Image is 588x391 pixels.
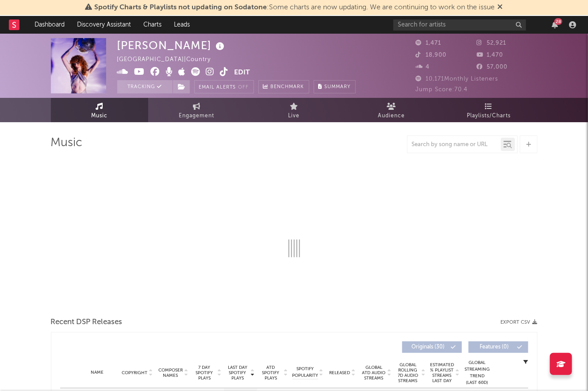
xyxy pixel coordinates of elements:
span: Estimated % Playlist Streams Last Day [430,362,454,383]
span: Global ATD Audio Streams [362,365,386,381]
span: Copyright [122,370,147,376]
button: Edit [234,67,250,78]
input: Search for artists [393,19,526,31]
span: 7 Day Spotify Plays [193,365,216,381]
span: 1,471 [416,40,442,46]
span: Composer Names [158,368,183,378]
a: Charts [137,16,168,34]
button: Originals(30) [402,341,462,353]
span: 52,921 [477,40,506,46]
button: Summary [314,80,356,93]
em: Off [238,85,249,90]
a: Discovery Assistant [71,16,137,34]
a: Engagement [148,98,246,122]
span: 1,470 [477,52,503,58]
span: Music [91,111,108,121]
span: Audience [378,111,405,121]
a: Music [51,98,148,122]
span: : Some charts are now updating. We are continuing to work on the issue [95,4,495,11]
a: Live [246,98,343,122]
div: 28 [554,18,562,25]
span: Originals ( 30 ) [408,345,449,350]
span: Global Rolling 7D Audio Streams [396,362,420,383]
div: Global Streaming Trend (Last 60D) [464,360,491,386]
button: Email AlertsOff [194,80,254,93]
button: Export CSV [501,320,538,325]
div: [GEOGRAPHIC_DATA] | Country [117,54,221,65]
span: Dismiss [498,4,503,11]
span: Summary [325,85,351,89]
a: Benchmark [258,80,309,93]
span: 10,171 Monthly Listeners [416,76,499,82]
span: Jump Score: 70.4 [416,87,468,93]
span: Spotify Charts & Playlists not updating on Sodatone [95,4,267,11]
input: Search by song name or URL [407,141,501,148]
span: 4 [416,64,430,70]
div: Name [78,369,117,376]
button: Features(0) [469,341,528,353]
a: Playlists/Charts [440,98,538,122]
a: Dashboard [28,16,71,34]
span: Live [288,111,300,121]
a: Audience [343,98,440,122]
span: Spotify Popularity [292,366,318,379]
div: [PERSON_NAME] [117,38,227,53]
span: Benchmark [271,82,304,93]
a: Leads [168,16,196,34]
button: 28 [552,21,558,28]
span: Released [330,370,350,376]
span: Engagement [179,111,215,121]
span: Features ( 0 ) [474,345,515,350]
button: Tracking [117,80,173,93]
span: Recent DSP Releases [51,317,123,328]
span: ATD Spotify Plays [259,365,283,381]
span: Last Day Spotify Plays [226,365,250,381]
span: Playlists/Charts [467,111,511,121]
span: 18,900 [416,52,447,58]
span: 57,000 [477,64,507,70]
